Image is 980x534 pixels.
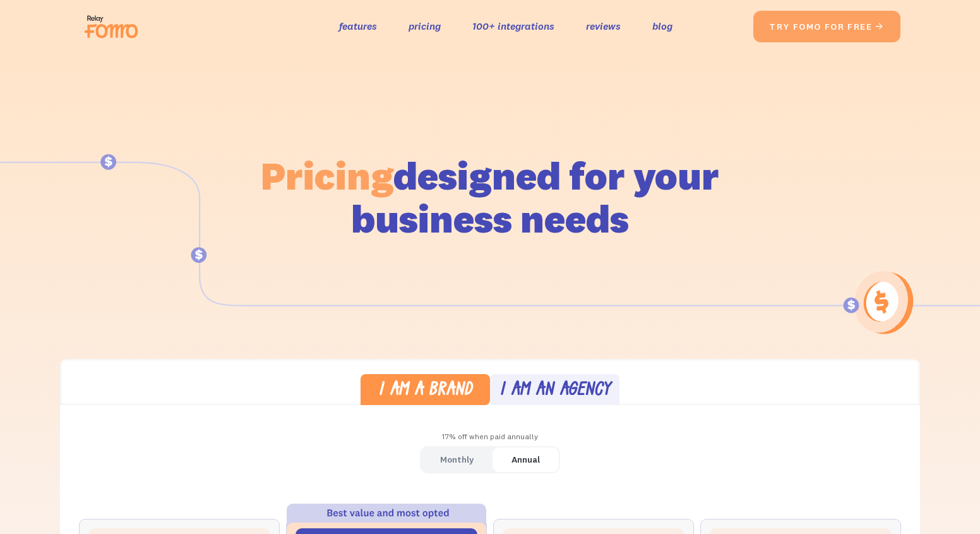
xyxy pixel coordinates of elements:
[339,17,377,35] a: features
[499,382,611,400] div: I am an agency
[378,382,472,400] div: I am a brand
[409,17,441,35] a: pricing
[875,21,885,32] span: 
[652,17,672,35] a: blog
[586,17,621,35] a: reviews
[511,451,540,469] div: Annual
[753,11,900,42] a: try fomo for free
[261,151,393,200] span: Pricing
[260,154,720,240] h1: designed for your business needs
[60,428,920,446] div: 17% off when paid annually
[440,451,474,469] div: Monthly
[472,17,554,35] a: 100+ integrations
